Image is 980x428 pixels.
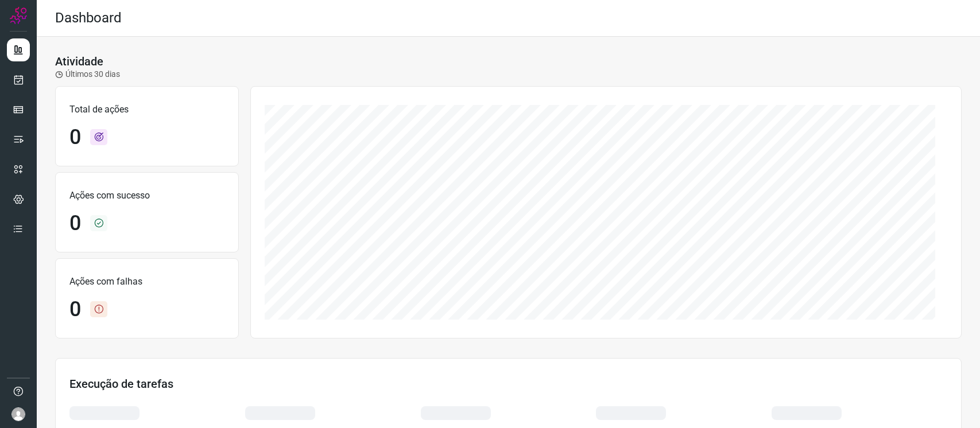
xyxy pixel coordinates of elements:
[11,407,25,421] img: avatar-user-boy.jpg
[55,10,122,26] h2: Dashboard
[69,297,81,322] h1: 0
[69,275,224,289] p: Ações com falhas
[69,377,947,391] h3: Execução de tarefas
[69,103,224,116] p: Total de ações
[69,211,81,236] h1: 0
[55,68,120,80] p: Últimos 30 dias
[10,7,27,24] img: Logo
[55,55,103,68] h3: Atividade
[69,125,81,150] h1: 0
[69,189,224,203] p: Ações com sucesso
